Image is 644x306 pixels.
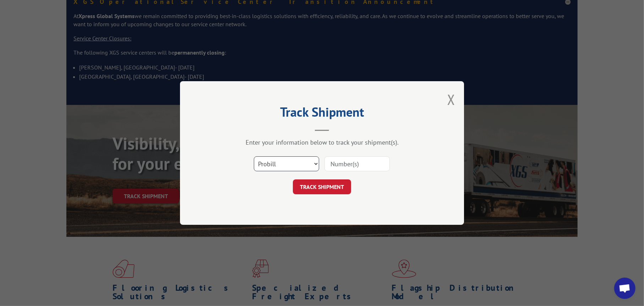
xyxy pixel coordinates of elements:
[215,138,429,146] div: Enter your information below to track your shipment(s).
[614,278,635,299] a: Open chat
[324,156,390,171] input: Number(s)
[215,107,429,121] h2: Track Shipment
[447,90,455,109] button: Close modal
[293,179,351,194] button: TRACK SHIPMENT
